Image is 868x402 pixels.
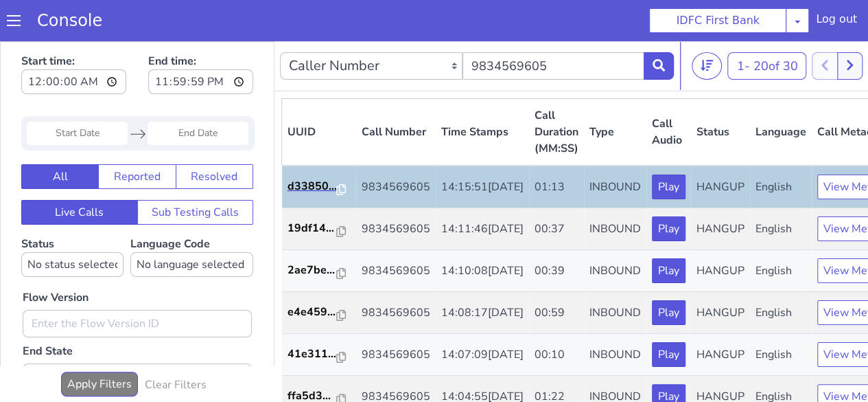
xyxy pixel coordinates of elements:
[282,58,356,125] th: UUID
[288,179,337,195] p: 19df14...
[750,293,812,335] td: English
[652,343,685,368] button: Play
[646,58,691,125] th: Call Audio
[356,124,436,167] td: 9834569605
[288,221,351,237] a: 2ae7be...
[436,251,529,293] td: 14:08:17[DATE]
[584,335,646,377] td: INBOUND
[148,80,248,104] input: End Date
[529,124,584,167] td: 01:13
[23,322,252,350] input: Enter the End State Value
[584,124,646,167] td: INBOUND
[529,209,584,251] td: 00:39
[356,167,436,209] td: 9834569605
[288,346,351,363] a: ffa5d3...
[288,179,351,195] a: 19df14...
[652,217,685,242] button: Play
[288,221,337,237] p: 2ae7be...
[727,11,806,38] button: 1- 20of 30
[288,263,337,279] p: e4e459...
[584,209,646,251] td: INBOUND
[584,58,646,125] th: Type
[436,124,529,167] td: 14:15:51[DATE]
[356,293,436,335] td: 9834569605
[529,167,584,209] td: 00:37
[288,137,337,153] p: d33850...
[356,58,436,125] th: Call Number
[750,251,812,293] td: English
[288,304,337,321] p: 41e311...
[21,8,126,57] label: Start time:
[436,58,529,125] th: Time Stamps
[436,335,529,377] td: 14:04:55[DATE]
[750,124,812,167] td: English
[176,123,253,148] button: Resolved
[750,167,812,209] td: English
[130,211,253,236] select: Language Code
[21,159,138,183] button: Live Calls
[750,209,812,251] td: English
[21,11,119,30] a: Console
[750,335,812,377] td: English
[21,195,124,236] label: Status
[649,8,786,33] button: IDFC First Bank
[137,159,254,183] button: Sub Testing Calls
[584,293,646,335] td: INBOUND
[436,167,529,209] td: 14:11:46[DATE]
[98,123,176,148] button: Reported
[356,335,436,377] td: 9834569605
[691,251,750,293] td: HANGUP
[23,269,252,296] input: Enter the Flow Version ID
[691,124,750,167] td: HANGUP
[356,209,436,251] td: 9834569605
[148,28,253,53] input: End time:
[584,251,646,293] td: INBOUND
[288,137,351,153] a: d33850...
[652,259,685,284] button: Play
[816,11,857,33] div: Log out
[584,167,646,209] td: INBOUND
[462,11,645,38] input: Enter the Caller Number
[21,123,99,148] button: All
[23,248,89,265] label: Flow Version
[145,337,207,350] h6: Clear Filters
[27,80,128,104] input: Start Date
[23,302,73,318] label: End State
[691,293,750,335] td: HANGUP
[691,335,750,377] td: HANGUP
[529,293,584,335] td: 00:10
[691,167,750,209] td: HANGUP
[529,58,584,125] th: Call Duration (MM:SS)
[691,209,750,251] td: HANGUP
[436,209,529,251] td: 14:10:08[DATE]
[21,211,124,236] select: Status
[529,251,584,293] td: 00:59
[288,304,351,321] a: 41e311...
[288,346,337,363] p: ffa5d3...
[753,16,797,33] span: 20 of 30
[652,175,685,200] button: Play
[691,58,750,125] th: Status
[436,293,529,335] td: 14:07:09[DATE]
[356,251,436,293] td: 9834569605
[130,195,253,236] label: Language Code
[750,58,812,125] th: Language
[529,335,584,377] td: 01:22
[652,133,685,158] button: Play
[21,28,126,53] input: Start time:
[61,331,138,355] button: Apply Filters
[288,263,351,279] a: e4e459...
[148,8,253,57] label: End time:
[652,301,685,326] button: Play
